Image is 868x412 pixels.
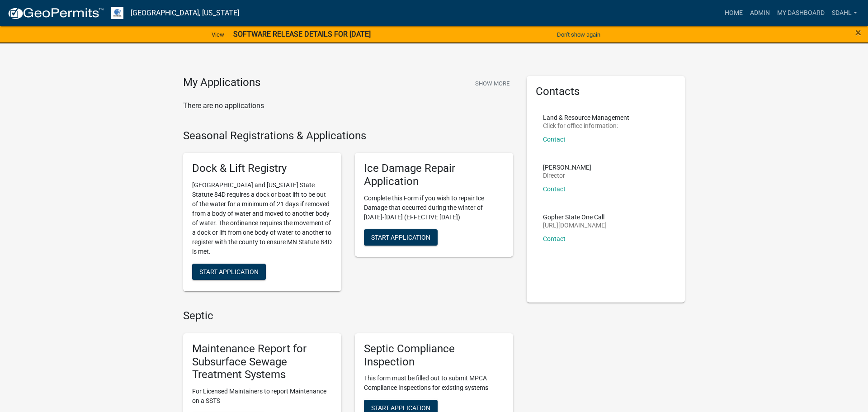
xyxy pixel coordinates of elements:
button: Show More [472,76,513,91]
p: Director [543,172,591,179]
p: Click for office information: [543,123,629,129]
a: Contact [543,235,566,242]
h5: Septic Compliance Inspection [364,342,504,369]
button: Start Application [364,229,438,246]
button: Close [855,27,861,38]
p: There are no applications [183,100,513,111]
strong: SOFTWARE RELEASE DETAILS FOR [DATE] [233,30,371,38]
img: Otter Tail County, Minnesota [111,7,123,19]
a: Contact [543,185,566,193]
span: × [855,26,861,39]
span: Start Application [371,404,430,412]
span: Start Application [371,233,430,241]
h5: Ice Damage Repair Application [364,162,504,188]
a: [GEOGRAPHIC_DATA], [US_STATE] [131,5,239,21]
h4: Seasonal Registrations & Applications [183,129,513,142]
button: Don't show again [553,27,604,42]
a: sdahl [828,5,861,22]
h4: My Applications [183,76,260,90]
p: Complete this Form if you wish to repair Ice Damage that occurred during the winter of [DATE]-[DA... [364,194,504,222]
p: [GEOGRAPHIC_DATA] and [US_STATE] State Statute 84D requires a dock or boat lift to be out of the ... [192,180,332,256]
a: Home [721,5,746,22]
p: For Licensed Maintainers to report Maintenance on a SSTS [192,387,332,406]
p: Land & Resource Management [543,114,629,121]
p: Gopher State One Call [543,214,607,220]
button: Start Application [192,264,266,280]
p: [URL][DOMAIN_NAME] [543,222,607,228]
p: This form must be filled out to submit MPCA Compliance Inspections for existing systems [364,374,504,393]
p: [PERSON_NAME] [543,164,591,170]
h4: Septic [183,309,513,322]
a: Contact [543,136,566,143]
span: Start Application [199,268,259,275]
h5: Contacts [536,85,676,98]
h5: Dock & Lift Registry [192,162,332,175]
a: Admin [746,5,774,22]
a: My Dashboard [774,5,828,22]
a: View [208,27,228,42]
h5: Maintenance Report for Subsurface Sewage Treatment Systems [192,342,332,381]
